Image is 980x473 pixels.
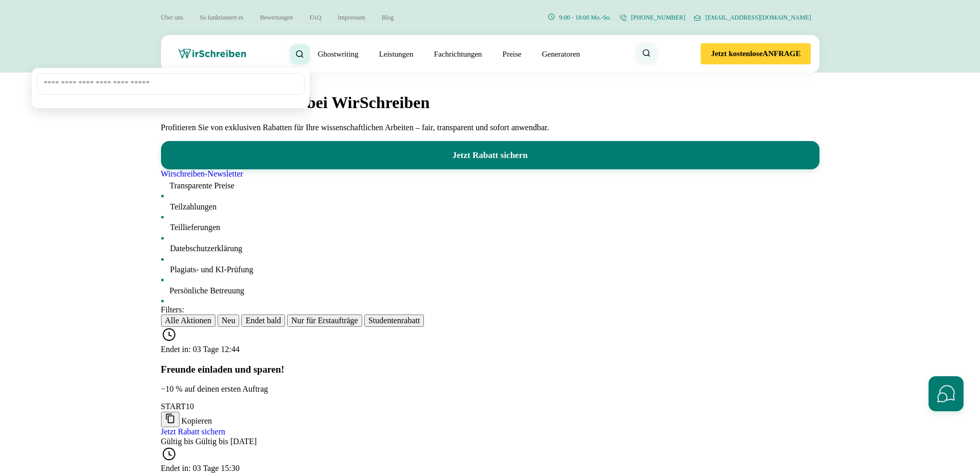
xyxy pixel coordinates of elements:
[559,14,611,22] span: 9:00 - 18:00 Mo.-So.
[382,14,394,21] a: Blog
[290,44,310,64] button: Suche schließen
[503,50,522,58] a: Preise
[161,364,819,375] h3: Freunde einladen und sparen!
[161,221,819,232] div: Teillieferungen
[161,263,819,274] div: Plagiats- und KI-Prüfung
[161,284,170,293] img: Persönliche Betreuung
[693,13,811,23] a: [EMAIL_ADDRESS][DOMAIN_NAME]
[161,402,819,411] div: START10
[161,141,819,170] a: Jetzt Rabatt sichern
[701,43,811,64] button: Jetzt kostenloseANFRAGE
[161,14,184,21] a: Über uns
[161,200,819,212] div: Teilzahlungen
[637,43,656,63] button: Suche öffnen
[161,179,170,188] img: Transparente Preise
[631,14,685,22] span: [PHONE_NUMBER]
[161,242,819,253] div: Datebschutzerklärung
[161,221,170,230] img: Teillieferungen
[318,48,359,60] a: Ghostwriting
[287,314,362,327] button: Nur für Erstaufträge
[200,14,243,21] a: So funktioniert es
[161,200,170,209] img: Teilzahlungen
[161,179,819,190] div: Transparente Preise
[161,437,819,446] div: Gültig bis Gültig bis [DATE]
[161,305,819,314] div: Filters:
[379,48,414,60] a: Leistungen
[161,314,216,327] button: Alle Aktionen
[338,14,365,21] a: Impressum
[182,416,212,425] span: Kopieren
[619,13,685,23] a: [PHONE_NUMBER]
[161,412,180,427] button: Promo-Code kopieren
[218,314,240,327] button: Neu
[193,345,240,354] span: 03 Tage 12:44
[434,48,482,60] a: Fachrichtungen
[193,464,240,472] span: 03 Tage 15:30
[309,14,321,21] a: FAQ
[542,48,580,60] a: Generatoren
[161,464,191,472] span: Endet in:
[161,402,819,427] div: Promo-Code kopieren
[161,123,819,132] p: Profitieren Sie von exklusiven Rabatten für Ihre wissenschaftlichen Arbeiten – fair, transparent ...
[364,314,424,327] button: Studentenrabatt
[161,242,170,251] img: Datebschutzerklärung
[241,314,285,327] button: Endet bald
[161,169,243,178] a: Wirschreiben-Newsletter
[711,49,762,58] b: Jetzt kostenlose
[161,263,170,272] img: Plagiats- und KI-Prüfung
[179,49,246,59] img: wirschreiben
[161,284,819,295] div: Persönliche Betreuung
[161,427,225,436] a: Jetzt Rabatt sichern
[260,14,293,21] a: Bewertungen
[161,345,191,354] span: Endet in:
[161,93,819,112] h1: Rabatte & Aktionen bei WirSchreiben
[161,384,819,394] p: −10 % auf deinen ersten Auftrag
[37,99,305,103] ul: Suchergebnisse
